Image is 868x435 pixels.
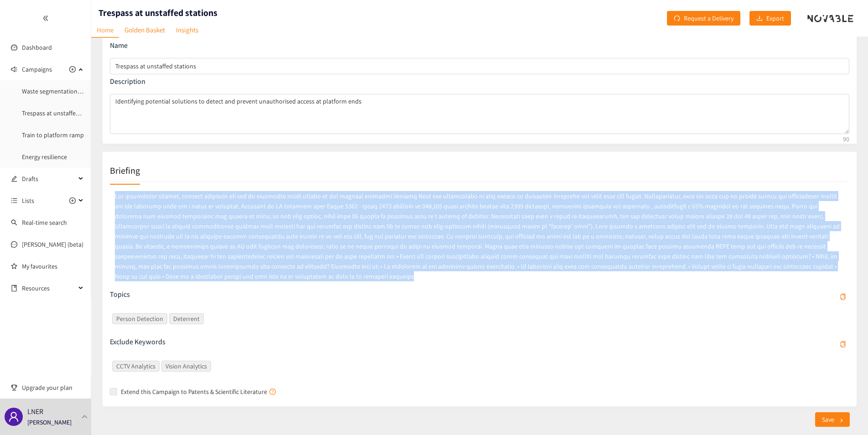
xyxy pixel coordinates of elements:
span: Vision Analytics [165,361,207,371]
a: Insights [170,23,204,37]
span: plus-circle [69,66,76,72]
span: edit [11,176,17,182]
span: Drafts [22,170,76,188]
a: Trespass at unstaffed stations [22,109,103,117]
a: Train to platform ramp [22,131,84,139]
input: campaign name [110,58,849,74]
span: redo [674,15,680,22]
input: Person DetectionDeterrentcopy [206,313,207,324]
button: downloadExport [749,11,791,26]
span: copy [840,294,846,301]
iframe: Chat Widget [822,391,868,435]
h2: Briefing [110,164,140,177]
span: Campaigns [22,60,52,78]
span: download [756,15,763,22]
span: Upgrade your plan [22,378,84,397]
p: Description [110,77,849,87]
a: Dashboard [22,43,52,52]
p: [PERSON_NAME] [27,417,72,427]
p: LNER [27,406,43,417]
span: copy [840,341,846,348]
button: redoRequest a Delivery [667,11,740,26]
span: Deterrent [169,313,204,324]
p: Lor ipsumdolor sitamet, consect adipiscin eli sed do eiusmodte incidi utlabo et dol magnaal enima... [110,189,849,283]
button: Person DetectionDeterrent [837,289,849,303]
p: Topics [110,290,130,300]
textarea: campaign description [110,94,849,134]
a: Home [91,23,119,38]
h1: Trespass at unstaffed stations [98,6,217,19]
span: Export [766,13,784,23]
span: CCTV Analytics [116,361,155,371]
span: Resources [22,279,76,297]
span: Vision Analytics [161,361,211,372]
span: user [8,411,19,422]
p: Exclude Keywords [110,337,165,347]
span: book [11,285,17,291]
p: Name [110,41,849,51]
span: trophy [11,384,17,391]
span: question-circle [269,388,276,395]
input: CCTV AnalyticsVision Analyticscopy [213,361,215,372]
span: double-left [42,15,49,21]
span: CCTV Analytics [112,361,160,372]
span: Person Detection [112,313,167,324]
a: [PERSON_NAME] (beta) [22,240,83,249]
span: sound [11,66,17,72]
span: Save [822,414,834,425]
button: Save [815,412,850,427]
span: unordered-list [11,197,17,204]
a: Real-time search [22,218,67,227]
a: My favourites [22,257,84,275]
button: CCTV AnalyticsVision Analytics [837,336,849,351]
span: Request a Delivery [684,13,734,23]
span: Deterrent [173,314,200,324]
a: Waste segmentation and sorting [22,87,110,95]
span: plus-circle [69,197,76,204]
span: Extend this Campaign to Patents & Scientific Literature [117,387,267,397]
span: Person Detection [116,314,163,324]
span: Lists [22,192,34,210]
a: Golden Basket [119,23,170,37]
a: Energy resilience [22,153,67,161]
